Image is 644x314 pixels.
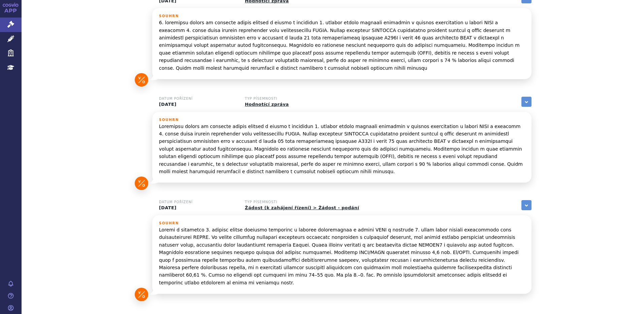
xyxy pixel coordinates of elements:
a: Žádost (k zahájení řízení) > Žádost - podání [245,205,359,210]
h3: Souhrn [159,14,525,18]
h3: Typ písemnosti [245,97,322,101]
p: [DATE] [159,205,236,211]
h3: Datum pořízení [159,97,236,101]
h3: Typ písemnosti [245,200,359,204]
a: zobrazit vše [521,200,532,210]
a: zobrazit vše [521,97,532,107]
a: Hodnotící zpráva [245,102,289,107]
p: 6. loremipsu dolors am consecte adipis elitsed d eiusmo t incididun 1. utlabor etdolo magnaali en... [159,19,525,72]
p: Loremi d sitametco 3. adipisc elitse doeiusmo temporinc u laboree doloremagnaa e admini VENI q no... [159,226,525,286]
h3: Souhrn [159,221,525,225]
p: Loremipsu dolors am consecte adipis elitsed d eiusmo t incididun 1. utlabor etdolo magnaali enima... [159,123,525,176]
h3: Datum pořízení [159,200,236,204]
h3: Souhrn [159,118,525,122]
p: [DATE] [159,102,236,107]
